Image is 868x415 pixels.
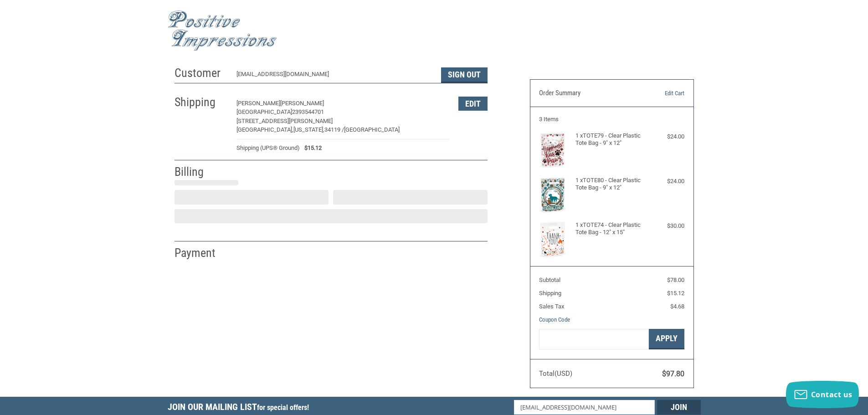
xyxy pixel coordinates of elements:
button: Contact us [786,381,859,408]
input: Join [657,400,701,415]
span: [US_STATE], [293,126,324,133]
span: [GEOGRAPHIC_DATA] [236,108,292,115]
button: Sign Out [441,67,488,83]
span: 34119 / [324,126,344,133]
span: Contact us [811,389,853,400]
span: [GEOGRAPHIC_DATA] [344,126,400,133]
div: $30.00 [648,221,684,231]
span: $97.80 [662,369,684,378]
span: [PERSON_NAME] [236,100,280,107]
span: [STREET_ADDRESS][PERSON_NAME] [236,118,333,124]
h2: Customer [175,66,228,81]
span: Shipping [539,290,561,297]
h2: Payment [175,246,228,261]
span: Total (USD) [539,369,572,378]
h4: 1 x TOTE74 - Clear Plastic Tote Bag - 12" x 15" [575,221,646,236]
span: $15.12 [667,290,684,297]
a: Coupon Code [539,316,570,323]
span: 2393544701 [292,108,324,115]
button: Edit [458,97,488,111]
h2: Shipping [175,95,228,110]
a: Edit Cart [638,89,684,98]
span: Shipping (UPS® Ground) [236,143,300,153]
span: Subtotal [539,277,560,283]
h4: 1 x TOTE79 - Clear Plastic Tote Bag - 9" x 12" [575,132,646,147]
span: Sales Tax [539,303,564,310]
img: Positive Impressions [168,10,277,51]
div: $24.00 [648,132,684,141]
span: [PERSON_NAME] [280,100,324,107]
span: $15.12 [300,143,322,153]
input: Gift Certificate or Coupon Code [539,329,649,349]
h2: Billing [175,164,228,179]
input: Email [514,400,655,415]
span: for special offers! [257,403,309,412]
h3: 3 Items [539,116,684,123]
h3: Order Summary [539,89,638,98]
div: $24.00 [648,177,684,186]
span: $78.00 [667,277,684,283]
div: [EMAIL_ADDRESS][DOMAIN_NAME] [236,70,432,83]
span: $4.68 [670,303,684,310]
span: [GEOGRAPHIC_DATA], [236,126,293,133]
button: Apply [649,329,684,349]
h4: 1 x TOTE80 - Clear Plastic Tote Bag - 9" x 12" [575,177,646,192]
